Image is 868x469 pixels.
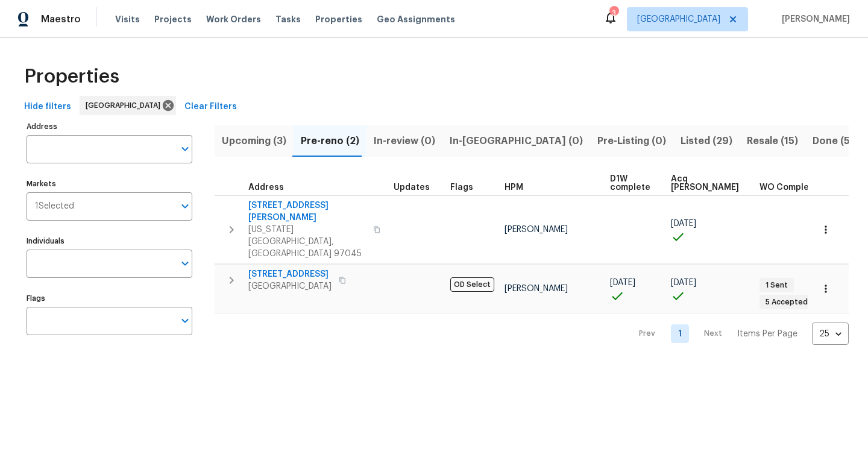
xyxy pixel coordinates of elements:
[671,175,739,192] span: Acq [PERSON_NAME]
[80,96,176,115] div: [GEOGRAPHIC_DATA]
[812,318,849,350] div: 25
[24,99,71,115] span: Hide filters
[505,285,568,293] span: [PERSON_NAME]
[35,201,74,212] span: 1 Selected
[374,133,435,150] span: In-review (0)
[761,297,813,307] span: 5 Accepted
[737,328,797,340] p: Items Per Page
[177,140,193,157] button: Open
[222,133,286,150] span: Upcoming (3)
[154,13,192,25] span: Projects
[206,13,261,25] span: Work Orders
[761,280,793,291] span: 1 Sent
[27,238,192,245] label: Individuals
[377,13,455,25] span: Geo Assignments
[41,13,81,25] span: Maestro
[597,133,666,150] span: Pre-Listing (0)
[180,96,242,118] button: Clear Filters
[610,279,635,287] span: [DATE]
[813,133,866,150] span: Done (533)
[248,224,366,260] span: [US_STATE][GEOGRAPHIC_DATA], [GEOGRAPHIC_DATA] 97045
[177,198,193,215] button: Open
[759,183,826,192] span: WO Completion
[627,321,849,347] nav: Pagination Navigation
[450,277,494,292] span: OD Select
[301,133,359,150] span: Pre-reno (2)
[177,312,193,329] button: Open
[248,200,366,224] span: [STREET_ADDRESS][PERSON_NAME]
[86,99,165,112] span: [GEOGRAPHIC_DATA]
[177,255,193,272] button: Open
[505,225,568,234] span: [PERSON_NAME]
[184,99,237,115] span: Clear Filters
[248,183,284,192] span: Address
[671,219,696,228] span: [DATE]
[19,96,76,118] button: Hide filters
[248,268,332,280] span: [STREET_ADDRESS]
[27,123,192,130] label: Address
[777,13,850,25] span: [PERSON_NAME]
[505,183,523,192] span: HPM
[681,133,732,150] span: Listed (29)
[394,183,430,192] span: Updates
[315,13,362,25] span: Properties
[747,133,798,150] span: Resale (15)
[671,324,689,343] a: Goto page 1
[637,13,720,25] span: [GEOGRAPHIC_DATA]
[450,133,583,150] span: In-[GEOGRAPHIC_DATA] (0)
[248,280,332,292] span: [GEOGRAPHIC_DATA]
[27,180,192,187] label: Markets
[24,71,119,83] span: Properties
[609,7,618,19] div: 3
[115,13,140,25] span: Visits
[671,279,696,287] span: [DATE]
[610,175,650,192] span: D1W complete
[275,15,301,24] span: Tasks
[450,183,473,192] span: Flags
[27,295,192,302] label: Flags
